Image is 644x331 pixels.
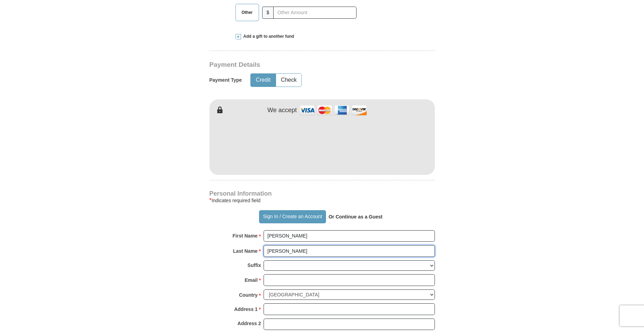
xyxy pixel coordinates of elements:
[234,304,258,314] strong: Address 1
[251,74,275,87] button: Credit
[262,7,274,19] span: $
[233,246,258,256] strong: Last Name
[241,34,294,39] span: Add a gift to another fund
[238,319,261,328] strong: Address 2
[233,231,258,241] strong: First Name
[245,275,258,285] strong: Email
[209,61,386,69] h3: Payment Details
[273,7,356,19] input: Other Amount
[209,191,435,196] h4: Personal Information
[239,290,258,300] strong: Country
[248,260,261,270] strong: Suffix
[259,210,326,223] button: Sign In / Create an Account
[276,74,301,87] button: Check
[267,107,297,114] h4: We accept
[299,103,368,118] img: credit cards accepted
[209,196,435,205] div: Indicates required field
[209,77,242,83] h5: Payment Type
[328,214,383,220] strong: Or Continue as a Guest
[238,7,256,18] span: Other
